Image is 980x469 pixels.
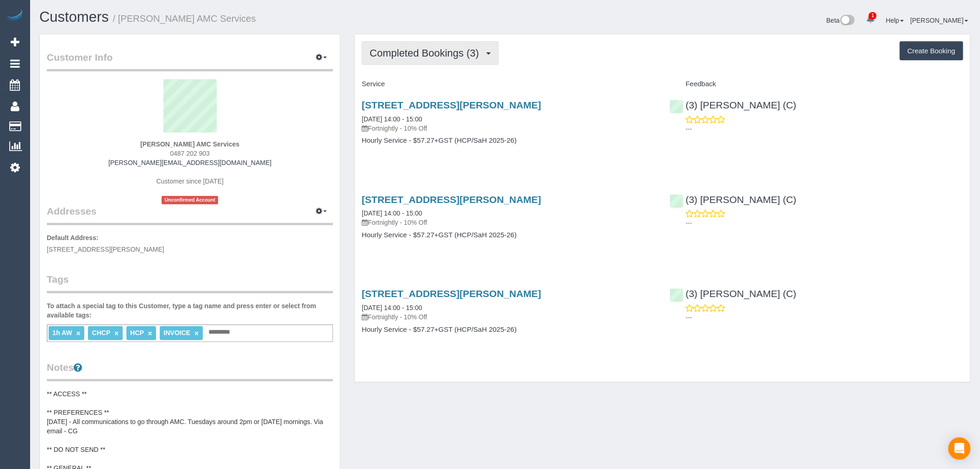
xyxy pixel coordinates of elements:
span: Customer since [DATE] [157,177,224,185]
button: Create Booking [900,41,963,61]
a: [PERSON_NAME] [911,17,968,24]
a: Help [886,17,904,24]
legend: Tags [47,273,333,293]
a: 1 [861,9,879,30]
span: 0487 202 903 [170,150,210,157]
a: [DATE] 14:00 - 15:00 [362,115,422,123]
p: --- [686,218,963,228]
h4: Service [362,80,655,88]
h4: Hourly Service - $57.27+GST (HCP/SaH 2025-26) [362,137,655,145]
a: [DATE] 14:00 - 15:00 [362,304,422,311]
span: INVOICE [163,329,190,336]
a: [STREET_ADDRESS][PERSON_NAME] [362,100,541,110]
p: --- [686,313,963,322]
a: (3) [PERSON_NAME] (C) [670,100,797,110]
a: [STREET_ADDRESS][PERSON_NAME] [362,194,541,205]
span: 1 [869,12,877,19]
strong: [PERSON_NAME] AMC Services [140,140,239,148]
span: CHCP [92,329,110,336]
p: Fortnightly - 10% Off [362,124,655,133]
legend: Notes [47,361,333,381]
span: 1h AW [52,329,72,336]
a: × [76,330,81,337]
span: HCP [130,329,144,336]
div: Open Intercom Messenger [949,437,971,460]
legend: Customer Info [47,51,333,71]
a: Customers [39,9,109,25]
p: Fortnightly - 10% Off [362,312,655,322]
span: Completed Bookings (3) [370,47,484,59]
a: (3) [PERSON_NAME] (C) [670,194,797,205]
small: / [PERSON_NAME] AMC Services [113,13,256,24]
a: × [114,330,119,337]
span: [STREET_ADDRESS][PERSON_NAME] [47,246,164,253]
label: To attach a special tag to this Customer, type a tag name and press enter or select from availabl... [47,301,333,320]
a: [STREET_ADDRESS][PERSON_NAME] [362,288,541,299]
p: Fortnightly - 10% Off [362,218,655,227]
label: Default Address: [47,233,99,242]
p: --- [686,124,963,133]
span: Unconfirmed Account [162,196,218,204]
button: Completed Bookings (3) [362,41,499,65]
a: (3) [PERSON_NAME] (C) [670,288,797,299]
h4: Hourly Service - $57.27+GST (HCP/SaH 2025-26) [362,326,655,334]
h4: Hourly Service - $57.27+GST (HCP/SaH 2025-26) [362,231,655,239]
a: × [148,330,152,337]
h4: Feedback [670,80,963,88]
a: [DATE] 14:00 - 15:00 [362,209,422,217]
img: New interface [840,15,855,27]
a: Beta [827,17,855,24]
a: [PERSON_NAME][EMAIL_ADDRESS][DOMAIN_NAME] [108,159,271,166]
img: Automaid Logo [6,9,24,22]
a: × [195,330,199,337]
